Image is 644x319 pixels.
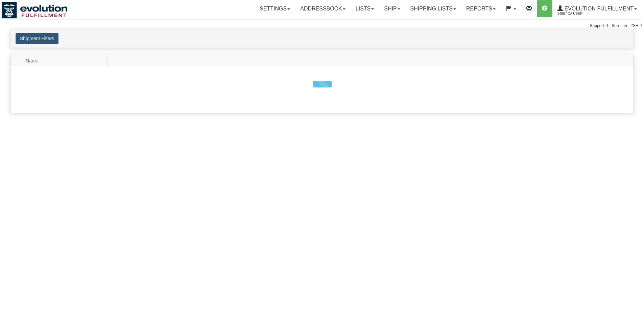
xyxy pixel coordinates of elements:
[563,6,634,11] span: Evolution Fulfillment
[628,125,643,194] iframe: chat widget
[2,2,68,19] img: logo1488.jpg
[552,0,642,17] a: Evolution Fulfillment 1488 / CA User
[351,0,379,17] a: Lists
[405,0,461,17] a: Shipping lists
[16,33,58,44] button: Shipment Filters
[557,10,608,17] span: 1488 / CA User
[2,23,642,29] div: Support: 1 - 855 - 55 - 2SHIP
[255,0,295,17] a: Settings
[461,0,501,17] a: Reports
[295,0,351,17] a: Addressbook
[379,0,405,17] a: Ship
